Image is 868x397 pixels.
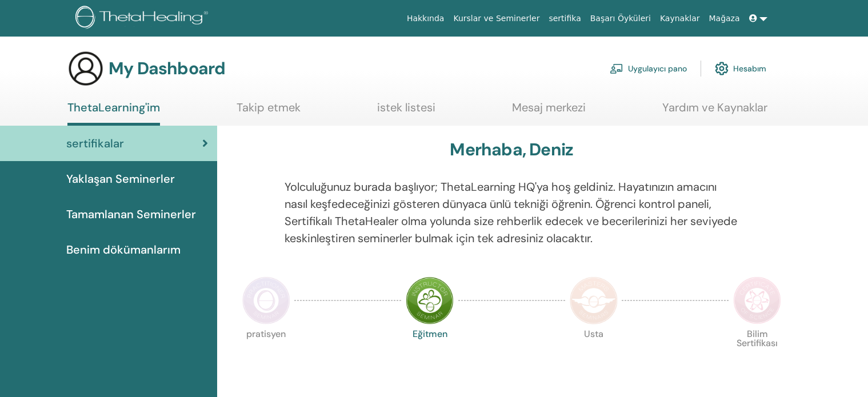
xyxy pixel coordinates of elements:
[285,178,738,247] p: Yolculuğunuz burada başlıyor; ThetaLearning HQ'ya hoş geldiniz. Hayatınızın amacını nasıl keşfede...
[570,276,618,324] img: Master
[715,56,766,81] a: Hesabım
[66,170,175,187] span: Yaklaşan Seminerler
[655,8,705,29] a: Kaynaklar
[586,8,655,29] a: Başarı Öyküleri
[406,276,454,324] img: Instructor
[402,8,449,29] a: Hakkında
[377,101,435,123] a: istek listesi
[242,276,290,324] img: Practitioner
[67,101,160,126] a: ThetaLearning'im
[570,330,618,378] p: Usta
[733,276,781,324] img: Certificate of Science
[704,8,744,29] a: Mağaza
[662,101,767,123] a: Yardım ve Kaynaklar
[237,101,301,123] a: Takip etmek
[733,330,781,378] p: Bilim Sertifikası
[242,330,290,378] p: pratisyen
[450,139,573,160] h3: Merhaba, Deniz
[544,8,585,29] a: sertifika
[75,6,212,31] img: logo.png
[610,56,687,81] a: Uygulayıcı pano
[610,63,623,74] img: chalkboard-teacher.svg
[715,59,729,78] img: cog.svg
[66,135,124,152] span: sertifikalar
[512,101,586,123] a: Mesaj merkezi
[406,330,454,378] p: Eğitmen
[449,8,544,29] a: Kurslar ve Seminerler
[66,206,196,223] span: Tamamlanan Seminerler
[66,241,181,258] span: Benim dökümanlarım
[109,58,225,79] h3: My Dashboard
[67,50,104,87] img: generic-user-icon.jpg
